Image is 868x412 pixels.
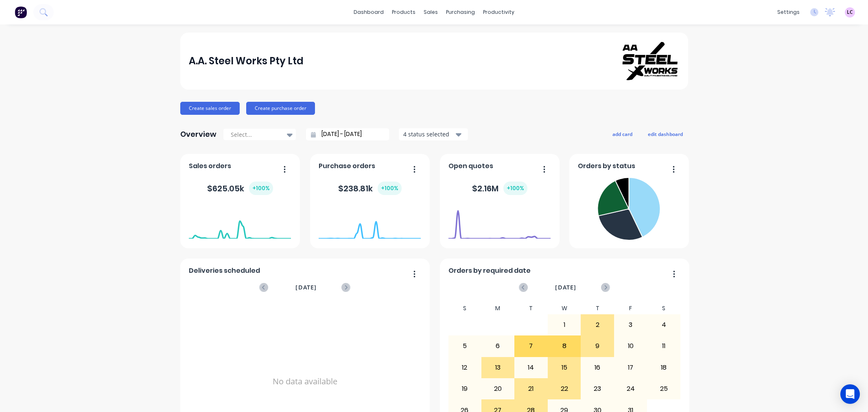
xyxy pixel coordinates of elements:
[399,128,468,140] button: 4 status selected
[647,336,680,356] div: 11
[581,336,614,356] div: 9
[403,130,455,138] div: 4 status selected
[607,129,638,139] button: add card
[448,357,481,378] div: 12
[647,357,680,378] div: 18
[448,379,481,399] div: 19
[180,102,240,115] button: Create sales order
[448,266,531,276] span: Orders by required date
[482,357,514,378] div: 13
[479,6,518,18] div: productivity
[614,357,647,378] div: 17
[515,357,547,378] div: 14
[189,161,231,171] span: Sales orders
[515,336,547,356] div: 7
[448,302,481,314] div: S
[338,182,402,195] div: $ 238.81k
[548,336,581,356] div: 8
[319,161,375,171] span: Purchase orders
[420,6,442,18] div: sales
[15,6,27,18] img: Factory
[350,6,388,18] a: dashboard
[388,6,420,18] div: products
[548,315,581,335] div: 1
[448,161,493,171] span: Open quotes
[581,315,614,335] div: 2
[622,42,679,81] img: A.A. Steel Works Pty Ltd
[581,357,614,378] div: 16
[773,6,804,18] div: settings
[481,302,515,314] div: M
[548,379,581,399] div: 22
[614,379,647,399] div: 24
[578,161,635,171] span: Orders by status
[647,379,680,399] div: 25
[614,336,647,356] div: 10
[482,379,514,399] div: 20
[180,126,216,142] div: Overview
[840,384,860,404] div: Open Intercom Messenger
[246,102,315,115] button: Create purchase order
[581,302,614,314] div: T
[515,379,547,399] div: 21
[378,182,402,195] div: + 100 %
[581,379,614,399] div: 23
[514,302,548,314] div: T
[503,182,527,195] div: + 100 %
[647,302,680,314] div: S
[442,6,479,18] div: purchasing
[847,9,853,16] span: LC
[189,53,304,69] div: A.A. Steel Works Pty Ltd
[207,182,273,195] div: $ 625.05k
[249,182,273,195] div: + 100 %
[295,283,317,292] span: [DATE]
[643,129,688,139] button: edit dashboard
[482,336,514,356] div: 6
[647,315,680,335] div: 4
[614,302,647,314] div: F
[555,283,576,292] span: [DATE]
[548,357,581,378] div: 15
[448,336,481,356] div: 5
[614,315,647,335] div: 3
[548,302,581,314] div: W
[472,182,527,195] div: $ 2.16M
